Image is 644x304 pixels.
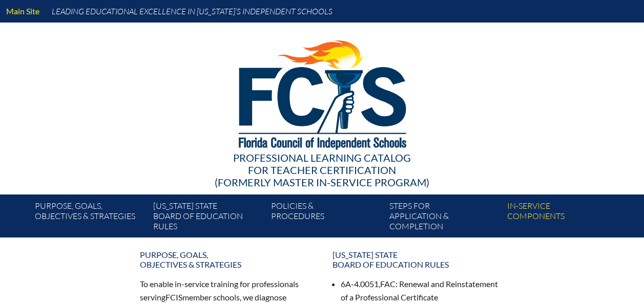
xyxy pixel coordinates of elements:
span: FAC [380,279,396,289]
a: Policies &Procedures [267,199,385,237]
a: Steps forapplication & completion [385,199,503,237]
a: In-servicecomponents [503,199,621,237]
span: FCIS [165,292,182,302]
a: Main Site [2,4,44,18]
a: [US_STATE] StateBoard of Education rules [149,199,267,237]
span: for Teacher Certification [248,164,396,176]
li: 6A-4.0051, : Renewal and Reinstatement of a Professional Certificate [341,277,505,304]
div: Professional Learning Catalog (formerly Master In-service Program) [27,151,617,188]
a: Purpose, goals,objectives & strategies [134,246,318,273]
a: Purpose, goals,objectives & strategies [31,199,149,237]
a: [US_STATE] StateBoard of Education rules [326,246,511,273]
img: FCISlogo221.eps [216,23,428,162]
